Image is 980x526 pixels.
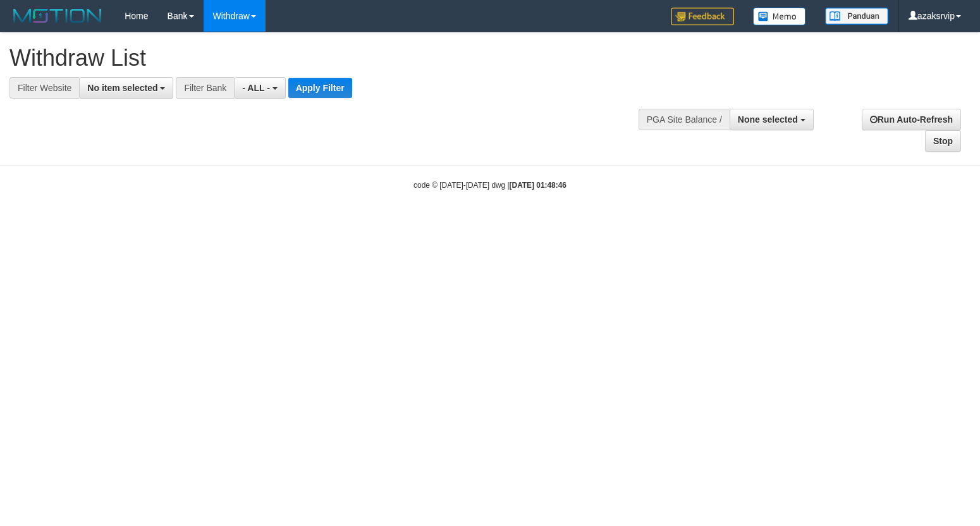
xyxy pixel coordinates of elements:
[79,77,173,99] button: No item selected
[753,8,806,25] img: Button%20Memo.svg
[730,109,814,130] button: None selected
[9,46,640,71] h1: Withdraw List
[413,181,567,190] small: code © [DATE]-[DATE] dwg |
[671,8,734,25] img: Feedback.jpg
[234,77,285,99] button: - ALL -
[9,6,106,25] img: MOTION_logo.png
[510,181,567,190] strong: [DATE] 01:48:46
[738,114,798,125] span: None selected
[9,77,79,99] div: Filter Website
[925,130,961,152] a: Stop
[825,8,888,25] img: panduan.png
[288,78,352,98] button: Apply Filter
[176,77,234,99] div: Filter Bank
[242,83,270,93] span: - ALL -
[639,109,730,130] div: PGA Site Balance /
[862,109,961,130] a: Run Auto-Refresh
[87,83,157,93] span: No item selected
